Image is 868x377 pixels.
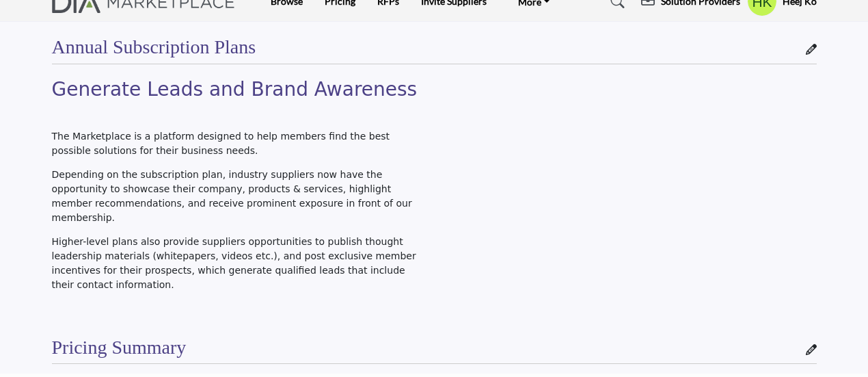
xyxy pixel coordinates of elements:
p: The Marketplace is a platform designed to help members find the best possible solutions for their... [52,129,427,158]
h2: Generate Leads and Brand Awareness [52,78,427,101]
h2: Annual Subscription Plans [52,36,256,59]
p: Depending on the subscription plan, industry suppliers now have the opportunity to showcase their... [52,168,427,225]
h2: Pricing Summary [52,336,187,359]
p: Higher-level plans also provide suppliers opportunities to publish thought leadership materials (... [52,235,427,292]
